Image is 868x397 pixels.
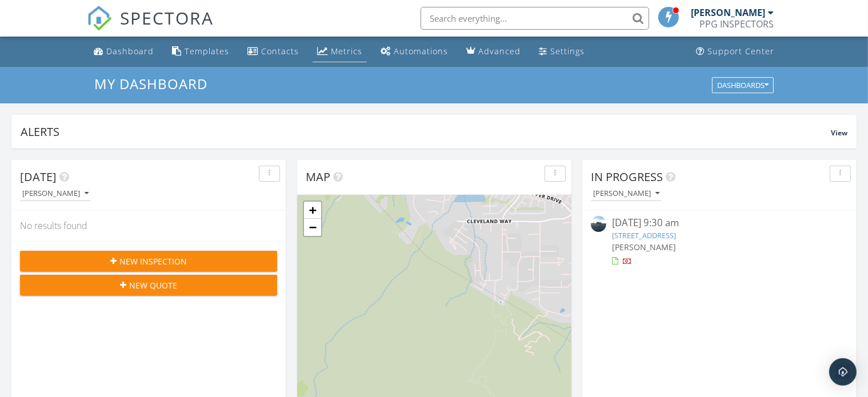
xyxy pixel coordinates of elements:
div: Open Intercom Messenger [829,358,857,386]
input: Search everything... [421,7,649,30]
div: Settings [550,46,585,57]
span: In Progress [591,169,663,185]
div: Advanced [478,46,521,57]
span: SPECTORA [120,6,214,30]
a: Settings [534,41,589,62]
button: New Inspection [20,251,277,271]
div: Contacts [261,46,299,57]
a: Advanced [462,41,525,62]
button: New Quote [20,275,277,295]
a: [STREET_ADDRESS] [612,230,676,240]
a: [DATE] 9:30 am [STREET_ADDRESS] [PERSON_NAME] [591,216,848,267]
div: [PERSON_NAME] [593,190,659,198]
a: Contacts [243,41,303,62]
div: Templates [185,46,229,57]
a: Zoom out [304,219,321,236]
a: SPECTORA [87,15,214,39]
a: Metrics [313,41,367,62]
div: Alerts [21,124,831,139]
div: Metrics [331,46,362,57]
div: [PERSON_NAME] [22,190,89,198]
span: [PERSON_NAME] [612,242,676,252]
button: Dashboards [712,77,774,93]
div: Dashboards [717,81,769,89]
button: [PERSON_NAME] [20,186,91,202]
span: View [831,128,847,138]
a: Automations (Basic) [376,41,453,62]
div: Automations [394,46,448,57]
a: Zoom in [304,202,321,219]
button: [PERSON_NAME] [591,186,662,202]
a: Templates [167,41,234,62]
span: [DATE] [20,169,57,185]
span: My Dashboard [94,74,207,93]
div: No results found [11,210,286,241]
span: New Inspection [119,255,187,267]
div: [DATE] 9:30 am [612,216,826,230]
div: [PERSON_NAME] [691,7,765,18]
div: Dashboard [106,46,154,57]
span: New Quote [129,279,177,291]
span: Map [306,169,330,185]
a: Dashboard [89,41,158,62]
div: PPG INSPECTORS [699,18,774,30]
img: streetview [591,216,606,231]
img: The Best Home Inspection Software - Spectora [87,6,112,31]
div: Support Center [707,46,774,57]
a: Support Center [691,41,779,62]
